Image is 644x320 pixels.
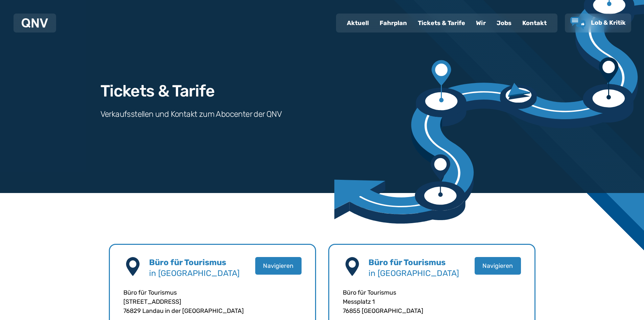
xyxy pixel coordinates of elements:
[22,16,48,30] a: QNV Logo
[149,268,255,279] p: in [GEOGRAPHIC_DATA]
[491,14,517,32] a: Jobs
[149,258,226,267] b: Büro für Tourismus
[570,17,626,29] a: Lob & Kritik
[471,14,491,32] a: Wir
[100,83,215,99] h1: Tickets & Tarife
[412,14,471,32] a: Tickets & Tarife
[517,14,552,32] a: Kontakt
[255,257,302,275] button: Navigieren
[368,258,446,267] b: Büro für Tourismus
[22,18,48,28] img: QNV Logo
[123,288,302,316] p: Büro für Tourismus [STREET_ADDRESS] 76829 Landau in der [GEOGRAPHIC_DATA]
[374,14,412,32] a: Fahrplan
[368,268,475,279] p: in [GEOGRAPHIC_DATA]
[343,288,521,316] p: Büro für Tourismus Messplatz 1 76855 [GEOGRAPHIC_DATA]
[475,257,521,275] button: Navigieren
[591,19,626,26] span: Lob & Kritik
[341,14,374,32] a: Aktuell
[100,109,282,120] h3: Verkaufsstellen und Kontakt zum Abocenter der QNV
